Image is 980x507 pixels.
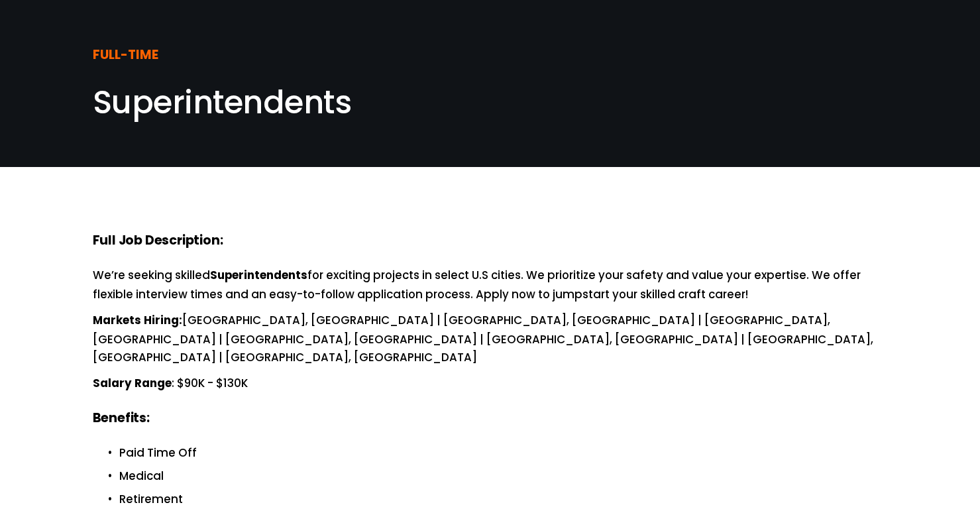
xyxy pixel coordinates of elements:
[93,311,888,366] p: [GEOGRAPHIC_DATA], [GEOGRAPHIC_DATA] | [GEOGRAPHIC_DATA], [GEOGRAPHIC_DATA] | [GEOGRAPHIC_DATA], ...
[119,444,888,462] p: Paid Time Off
[93,266,888,304] p: We’re seeking skilled for exciting projects in select U.S cities. We prioritize your safety and v...
[93,231,223,253] strong: Full Job Description:
[93,374,888,394] p: : $90K - $130K
[93,408,150,430] strong: Benefits:
[93,45,158,67] strong: FULL-TIME
[93,374,172,394] strong: Salary Range
[210,266,307,286] strong: Superintendents
[93,80,352,125] span: Superintendents
[93,311,182,331] strong: Markets Hiring:
[119,467,888,485] p: Medical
